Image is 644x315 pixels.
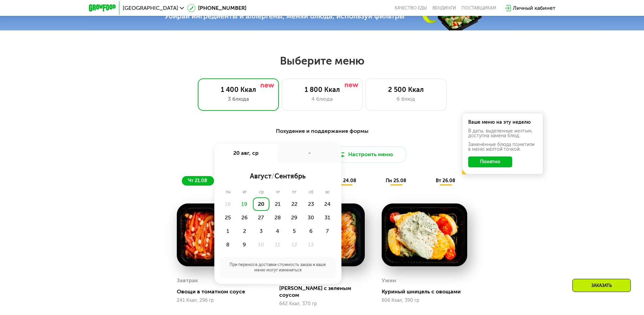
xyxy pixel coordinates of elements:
[432,5,456,11] a: Вендинги
[269,224,286,238] div: 4
[468,142,537,152] div: Заменённые блюда пометили в меню жёлтой точкой.
[303,211,319,224] div: 30
[382,275,396,286] div: Ужин
[286,197,303,211] div: 22
[220,197,236,211] div: 18
[236,211,253,224] div: 26
[177,288,268,295] div: Овощи в томатном соусе
[205,86,272,94] div: 1 400 Ккал
[279,301,365,307] div: 642 Ккал, 370 гр
[278,144,341,163] div: -
[336,178,356,184] span: вс 24.08
[289,86,356,94] div: 1 800 Ккал
[286,238,303,251] div: 12
[303,238,319,251] div: 13
[275,172,306,180] span: сентябрь
[319,211,336,224] div: 31
[572,279,631,292] div: Заказать
[468,156,512,167] button: Понятно
[237,190,253,195] div: вт
[269,211,286,224] div: 28
[395,5,427,11] a: Качество еды
[220,257,336,278] div: При переносе доставки стоимость заказа и ваше меню могут измениться
[271,172,275,180] span: /
[205,95,272,103] div: 3 блюда
[177,298,262,303] div: 241 Ккал, 296 гр
[373,95,439,103] div: 6 блюд
[122,127,522,136] div: Похудение и поддержание формы
[325,146,406,163] button: Настроить меню
[214,144,278,163] div: 20 авг, ср
[253,190,270,195] div: ср
[286,224,303,238] div: 5
[461,5,496,11] div: поставщикам
[177,275,198,286] div: Завтрак
[187,4,246,12] a: [PHONE_NUMBER]
[123,5,178,11] span: [GEOGRAPHIC_DATA]
[220,224,236,238] div: 1
[286,211,303,224] div: 29
[289,95,356,103] div: 4 блюда
[253,224,269,238] div: 3
[220,238,236,251] div: 8
[269,238,286,251] div: 11
[319,197,336,211] div: 24
[253,211,269,224] div: 27
[253,197,269,211] div: 20
[373,86,439,94] div: 2 500 Ккал
[303,197,319,211] div: 23
[468,120,537,125] div: Ваше меню на эту неделю
[270,190,286,195] div: чт
[236,238,253,251] div: 9
[303,224,319,238] div: 6
[22,54,622,68] h2: Выберите меню
[382,288,473,295] div: Куриный шницель с овощами
[253,238,269,251] div: 10
[286,190,303,195] div: пт
[269,197,286,211] div: 21
[236,224,253,238] div: 2
[382,298,467,303] div: 606 Ккал, 390 гр
[236,197,253,211] div: 19
[468,129,537,138] div: В даты, выделенные желтым, доступна замена блюд.
[250,172,271,180] span: август
[319,190,336,195] div: вс
[220,190,237,195] div: пн
[386,178,406,184] span: пн 25.08
[303,190,319,195] div: сб
[188,178,207,184] span: чт 21.08
[436,178,455,184] span: вт 26.08
[319,224,336,238] div: 7
[279,285,370,298] div: [PERSON_NAME] с зеленым соусом
[220,211,236,224] div: 25
[513,4,555,12] div: Личный кабинет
